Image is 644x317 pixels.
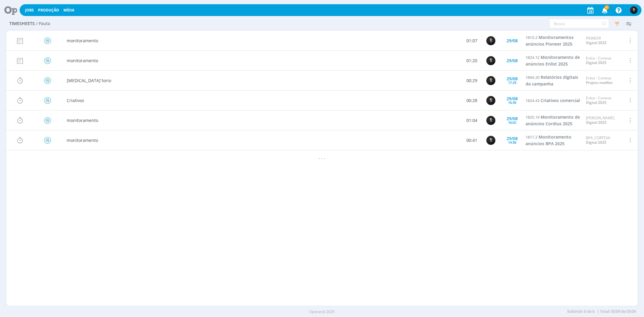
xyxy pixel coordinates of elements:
div: BPA_CORTEVA [586,136,611,145]
div: 16:39 [508,101,516,104]
a: monitoramento [67,117,98,123]
a: 01:20 [467,57,478,64]
a: Digital 2025 [586,40,607,45]
span: 1824.43 [526,98,540,103]
div: 14:58 [508,141,516,144]
div: 29/08 [507,117,518,121]
span: / Pauta [36,21,50,26]
a: 00:29 [467,77,478,84]
span: Monitoramento de anúncios Cordius 2025 [526,114,580,127]
a: Digital 2025 [586,100,607,105]
div: 29/08 [507,136,518,141]
img: C [487,116,496,125]
a: Digital 2025 [586,140,607,145]
img: C [487,36,496,45]
a: 1824.43Criativos comercial [526,97,580,104]
a: monitoramento [67,57,98,64]
span: Exibindo 6 de 6 [568,309,595,315]
span: Relatórios digitais da campanha [526,75,578,87]
span: Monitoramentos anúncios Pioneer 2025 [526,35,574,47]
div: 29/08 [507,77,518,81]
button: Jobs [23,8,36,13]
a: 1825.19Monitoramento de anúncios Cordius 2025 [526,114,580,127]
img: C [487,96,496,105]
a: Digital 2025 [586,120,607,125]
div: 29/08 [507,39,518,43]
a: Projeto modões [586,80,613,85]
span: 4 [604,5,609,10]
a: Digital 2025 [586,60,607,65]
a: [MEDICAL_DATA]´torio [67,77,111,84]
button: Mídia [62,8,76,13]
a: 1815.2Monitoramentos anúncios Pioneer 2025 [526,34,580,47]
span: Criativos comercial [541,98,580,103]
div: Enlist - Corteva [586,56,612,65]
div: Enlist - Corteva [586,76,613,85]
img: C [487,56,496,65]
img: C [487,76,496,85]
button: Produção [36,8,61,13]
span: N [44,77,51,84]
div: 17:29 [508,81,516,84]
span: N [44,97,51,104]
input: Busca [549,19,609,28]
div: [PERSON_NAME] [586,116,615,125]
span: N [44,117,51,124]
a: monitoramento [67,137,98,143]
button: 4 [598,5,610,16]
span: 1824.12 [526,55,540,60]
a: Jobs [25,8,34,13]
span: Timesheets [9,21,35,26]
a: monitoramento [67,37,98,44]
a: Criativos [67,97,84,104]
a: 01:04 [467,117,478,123]
a: 00:28 [467,97,478,104]
span: 1815.2 [526,35,538,40]
span: 1825.19 [526,115,540,120]
span: 1817.2 [526,135,538,140]
div: PIONEER [586,36,607,45]
a: 01:07 [467,37,478,44]
a: 1817.2Monitoramento anúncios BPA 2025 [526,134,580,147]
a: 1824.12Monitoramento de anúncios Enlist 2025 [526,54,580,67]
a: Produção [38,8,59,13]
span: N [44,37,51,44]
div: - - - [6,150,637,165]
span: N [44,57,51,64]
div: 29/08 [507,59,518,63]
span: Monitoramento de anúncios Enlist 2025 [526,55,580,67]
a: Mídia [63,8,74,13]
div: Enlist - Corteva [586,96,612,105]
a: 00:41 [467,137,478,143]
span: N [44,137,51,144]
div: 16:02 [508,121,516,124]
span: | Total: 05:09 de 05:09 [568,309,636,315]
span: Monitoramento anúncios BPA 2025 [526,134,572,147]
img: C [487,136,496,145]
span: 1864.20 [526,75,540,80]
a: 1864.20Relatórios digitais da campanha [526,74,580,87]
div: 29/08 [507,97,518,101]
img: C [630,6,638,14]
button: C [630,5,638,15]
